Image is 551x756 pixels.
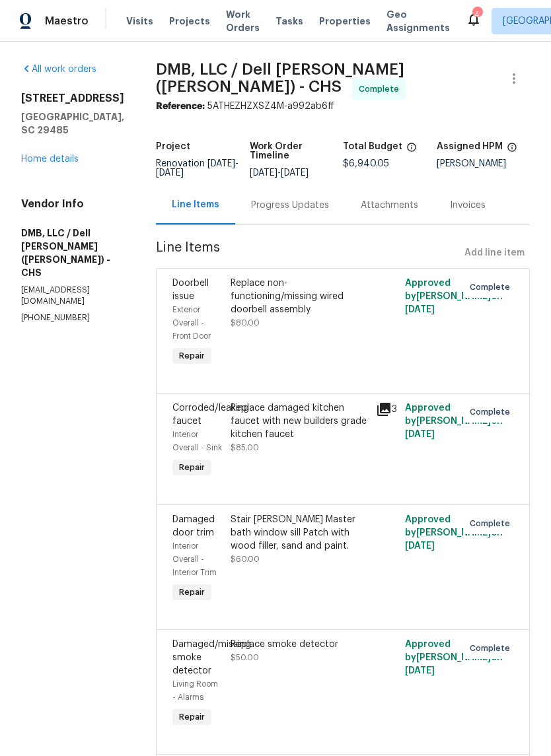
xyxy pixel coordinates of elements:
[250,168,277,178] span: [DATE]
[507,142,517,159] span: The hpm assigned to this work order.
[172,515,215,537] span: Damaged door trim
[250,142,344,160] h5: Work Order Timeline
[405,430,435,439] span: [DATE]
[470,642,515,655] span: Complete
[406,142,417,159] span: The total cost of line items that have been proposed by Opendoor. This sum includes line items th...
[174,461,210,474] span: Repair
[343,159,389,168] span: $6,940.05
[156,159,239,178] span: -
[437,159,531,168] div: [PERSON_NAME]
[405,403,503,439] span: Approved by [PERSON_NAME] on
[21,226,124,279] h5: DMB, LLC / Dell [PERSON_NAME] ([PERSON_NAME]) - CHS
[470,517,515,530] span: Complete
[437,142,503,151] h5: Assigned HPM
[405,640,503,675] span: Approved by [PERSON_NAME] on
[231,444,259,452] span: $85.00
[45,15,89,28] span: Maestro
[207,159,235,168] span: [DATE]
[470,405,515,419] span: Complete
[386,8,450,34] span: Geo Assignments
[156,102,205,111] b: Reference:
[405,279,503,314] span: Approved by [PERSON_NAME] on
[156,168,184,178] span: [DATE]
[174,586,210,599] span: Repair
[231,654,259,662] span: $50.00
[226,8,260,34] span: Work Orders
[251,199,329,212] div: Progress Updates
[21,285,124,307] p: [EMAIL_ADDRESS][DOMAIN_NAME]
[231,277,368,316] div: Replace non-functioning/missing wired doorbell assembly
[343,142,402,151] h5: Total Budget
[21,110,124,137] h5: [GEOGRAPHIC_DATA], SC 29485
[319,15,371,28] span: Properties
[281,168,309,178] span: [DATE]
[172,279,209,301] span: Doorbell issue
[174,349,210,362] span: Repair
[231,513,368,553] div: Stair [PERSON_NAME] Master bath window sill Patch with wood filler, sand and paint.
[174,710,210,724] span: Repair
[156,159,239,178] span: Renovation
[172,403,249,426] span: Corroded/leaking faucet
[231,319,260,327] span: $80.00
[405,515,503,551] span: Approved by [PERSON_NAME] on
[21,312,124,324] p: [PHONE_NUMBER]
[405,305,435,314] span: [DATE]
[172,198,219,211] div: Line Items
[156,241,459,265] span: Line Items
[450,199,486,212] div: Invoices
[376,401,397,417] div: 3
[275,17,303,26] span: Tasks
[156,100,530,113] div: 5ATHEZHZXSZ4M-a992ab6ff
[21,197,124,211] h4: Vendor Info
[172,542,217,576] span: Interior Overall - Interior Trim
[156,61,404,94] span: DMB, LLC / Dell [PERSON_NAME] ([PERSON_NAME]) - CHS
[172,430,222,452] span: Interior Overall - Sink
[169,15,210,28] span: Projects
[172,640,251,675] span: Damaged/missing smoke detector
[405,666,435,675] span: [DATE]
[172,680,218,701] span: Living Room - Alarms
[172,306,211,340] span: Exterior Overall - Front Door
[470,281,515,294] span: Complete
[21,92,124,105] h2: [STREET_ADDRESS]
[126,15,153,28] span: Visits
[231,638,368,651] div: Replace smoke detector
[21,65,96,74] a: All work orders
[359,83,404,96] span: Complete
[231,401,368,441] div: Replace damaged kitchen faucet with new builders grade kitchen faucet
[156,142,190,151] h5: Project
[405,541,435,551] span: [DATE]
[231,555,260,563] span: $60.00
[472,8,482,21] div: 4
[361,199,418,212] div: Attachments
[21,155,79,164] a: Home details
[250,168,309,178] span: -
